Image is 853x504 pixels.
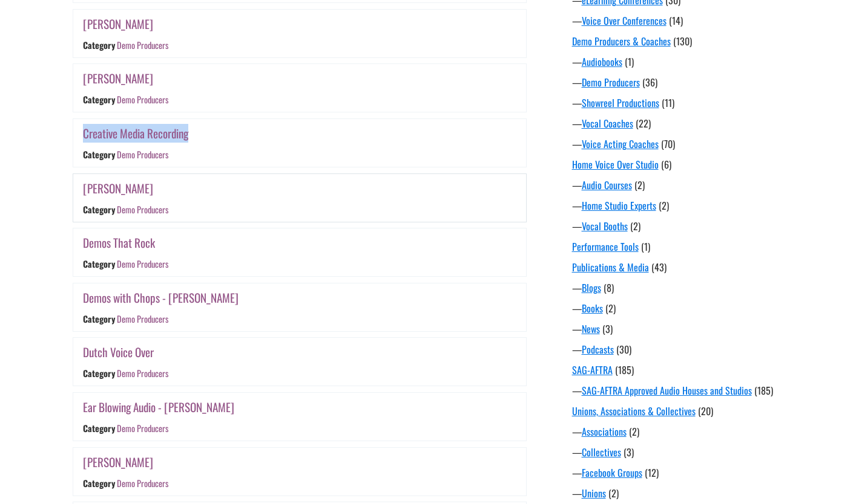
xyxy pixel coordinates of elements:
[582,137,659,151] a: Voice Acting Coaches
[83,367,115,380] div: Category
[572,321,790,336] div: —
[582,321,600,336] a: News
[630,219,641,233] span: (2)
[582,198,656,213] a: Home Studio Experts
[83,343,154,361] a: Dutch Voice Over
[83,148,115,161] div: Category
[572,157,659,172] a: Home Voice Over Studio
[572,301,790,315] div: —
[754,383,773,398] span: (185)
[624,445,634,459] span: (3)
[582,424,627,439] a: Associations
[615,363,634,377] span: (185)
[83,289,239,306] a: Demos with Chops - [PERSON_NAME]
[572,383,790,398] div: —
[651,260,667,274] span: (43)
[608,486,619,500] span: (2)
[636,116,651,131] span: (22)
[83,257,115,270] div: Category
[83,312,115,325] div: Category
[572,13,790,28] div: —
[83,422,115,435] div: Category
[582,383,752,398] a: SAG-AFTRA Approved Audio Houses and Studios
[83,179,153,197] a: [PERSON_NAME]
[572,54,790,69] div: —
[572,137,790,151] div: —
[582,75,640,89] a: Demo Producers
[582,95,659,110] a: Showreel Productions
[572,219,790,233] div: —
[582,301,603,315] a: Books
[116,367,168,380] a: Demo Producers
[83,234,155,251] a: Demos That Rock
[582,445,621,459] a: Collectives
[572,116,790,131] div: —
[645,465,659,480] span: (12)
[572,95,790,110] div: —
[116,39,168,51] a: Demo Producers
[572,34,671,48] a: Demo Producers & Coaches
[604,280,614,295] span: (8)
[572,363,613,377] a: SAG-AFTRA
[572,445,790,459] div: —
[83,398,234,416] a: Ear Blowing Audio - [PERSON_NAME]
[116,148,168,161] a: Demo Producers
[582,465,642,480] a: Facebook Groups
[659,198,669,213] span: (2)
[582,219,628,233] a: Vocal Booths
[582,54,622,69] a: Audiobooks
[698,404,713,418] span: (20)
[116,422,168,435] a: Demo Producers
[572,342,790,357] div: —
[83,69,153,87] a: [PERSON_NAME]
[582,280,601,295] a: Blogs
[572,260,649,274] a: Publications & Media
[602,321,613,336] span: (3)
[661,137,675,151] span: (70)
[116,93,168,106] a: Demo Producers
[673,34,692,48] span: (130)
[572,486,790,500] div: —
[582,13,667,28] a: Voice Over Conferences
[582,342,614,357] a: Podcasts
[116,203,168,216] a: Demo Producers
[572,75,790,89] div: —
[625,54,634,69] span: (1)
[605,301,616,315] span: (2)
[634,178,645,192] span: (2)
[661,157,671,172] span: (6)
[83,15,153,33] a: [PERSON_NAME]
[572,178,790,192] div: —
[83,93,115,106] div: Category
[116,477,168,489] a: Demo Producers
[662,95,674,110] span: (11)
[83,39,115,51] div: Category
[616,342,631,357] span: (30)
[83,203,115,216] div: Category
[572,239,639,254] a: Performance Tools
[641,239,650,254] span: (1)
[572,465,790,480] div: —
[572,198,790,213] div: —
[642,75,657,89] span: (36)
[116,257,168,270] a: Demo Producers
[572,280,790,295] div: —
[582,486,606,500] a: Unions
[582,116,633,131] a: Vocal Coaches
[83,477,115,489] div: Category
[83,453,153,471] a: [PERSON_NAME]
[572,424,790,439] div: —
[669,13,683,28] span: (14)
[83,124,188,142] a: Creative Media Recording
[629,424,639,439] span: (2)
[572,404,696,418] a: Unions, Associations & Collectives
[582,178,632,192] a: Audio Courses
[116,312,168,325] a: Demo Producers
